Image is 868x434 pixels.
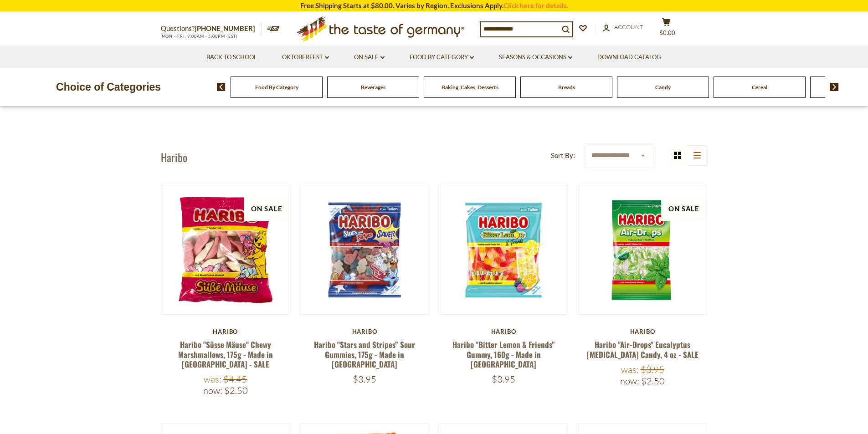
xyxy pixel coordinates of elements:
[206,52,257,62] a: Back to School
[653,18,680,41] button: $0.00
[503,1,568,10] a: Click here for details.
[255,84,298,91] a: Food By Category
[578,185,707,314] img: Haribo Air Drops Eucalyptus Menthol
[587,339,699,360] a: Haribo "Air-Drops" Eucalyptus [MEDICAL_DATA] Candy, 4 oz - SALE
[614,23,643,31] span: Account
[641,364,664,375] span: $3.95
[361,84,385,91] a: Beverages
[161,150,187,164] h1: Haribo
[314,339,415,370] a: Haribo "Stars and Stripes” Sour Gummies, 175g - Made in [GEOGRAPHIC_DATA]
[492,373,515,385] span: $3.95
[620,375,639,387] label: Now:
[439,328,569,335] div: Haribo
[354,52,385,62] a: On Sale
[499,52,572,62] a: Seasons & Occasions
[641,375,665,387] span: $2.50
[224,385,248,396] span: $2.50
[551,150,575,161] label: Sort By:
[353,373,376,385] span: $3.95
[655,84,671,91] a: Candy
[178,339,273,370] a: Haribo "Süsse Mäuse" Chewy Marshmallows, 175g - Made in [GEOGRAPHIC_DATA] - SALE
[752,84,767,91] a: Cereal
[830,83,839,91] img: next arrow
[578,328,708,335] div: Haribo
[659,29,675,36] span: $0.00
[195,24,255,32] a: [PHONE_NUMBER]
[203,385,222,396] label: Now:
[217,83,226,91] img: previous arrow
[282,52,329,62] a: Oktoberfest
[442,84,498,91] a: Baking, Cakes, Desserts
[410,52,474,62] a: Food By Category
[161,34,238,39] span: MON - FRI, 9:00AM - 5:00PM (EST)
[300,185,429,314] img: Haribo Stars and Stripes
[161,185,290,314] img: Haribo "Süsse Mäuse" Chewy Marshmallows, 175g - Made in Germany - SALE
[597,52,661,62] a: Download Catalog
[204,373,221,385] label: Was:
[558,84,575,91] a: Breads
[439,185,568,314] img: Haribo Bitter Lemon & Friends
[603,22,643,32] a: Account
[161,328,291,335] div: Haribo
[161,23,262,35] p: Questions?
[452,339,555,370] a: Haribo "Bitter Lemon & Friends” Gummy, 160g - Made in [GEOGRAPHIC_DATA]
[223,373,247,385] span: $4.45
[621,364,639,375] label: Was:
[300,328,430,335] div: Haribo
